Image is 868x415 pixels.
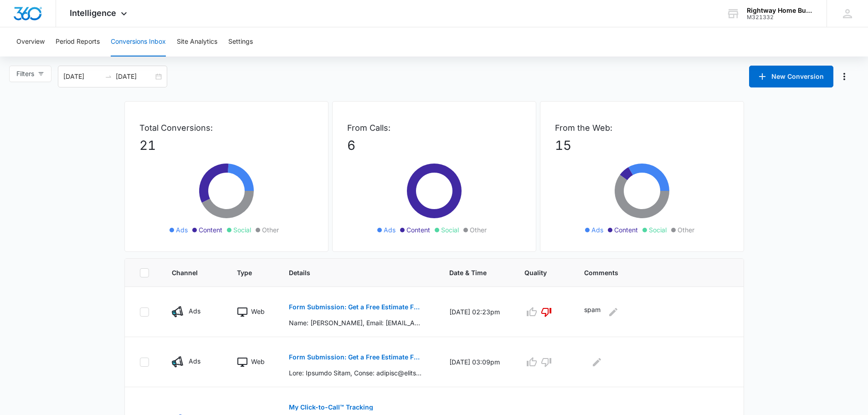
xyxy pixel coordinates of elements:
[406,225,430,235] span: Content
[177,27,217,56] button: Site Analytics
[139,136,313,155] p: 21
[228,27,253,56] button: Settings
[251,307,265,316] p: Web
[189,356,200,366] p: Ads
[116,72,154,82] input: End date
[105,73,112,80] span: swap-right
[176,225,188,235] span: Ads
[289,268,414,277] span: Details
[16,27,45,56] button: Overview
[233,225,251,235] span: Social
[591,225,603,235] span: Ads
[189,306,200,316] p: Ads
[289,318,421,328] p: Name: [PERSON_NAME], Email: [EMAIL_ADDRESS][DOMAIN_NAME], Phone: [PHONE_NUMBER], Zip Code: 38063,...
[262,225,279,235] span: Other
[470,225,487,235] span: Other
[441,225,459,235] span: Social
[199,225,222,235] span: Content
[70,8,116,18] span: Intelligence
[584,305,601,319] p: spam
[16,69,34,79] span: Filters
[555,136,729,155] p: 15
[289,346,421,368] button: Form Submission: Get a Free Estimate Form - NEW [DATE]
[105,73,112,80] span: to
[172,268,201,277] span: Channel
[289,404,373,410] p: My Click-to-Call™ Tracking
[289,296,421,318] button: Form Submission: Get a Free Estimate Form - NEW [DATE]
[139,122,313,134] p: Total Conversions:
[649,225,667,235] span: Social
[63,72,101,82] input: Start date
[584,268,716,277] span: Comments
[614,225,638,235] span: Content
[56,27,100,56] button: Period Reports
[749,66,833,87] button: New Conversion
[438,287,514,337] td: [DATE] 02:23pm
[237,268,254,277] span: Type
[590,355,604,369] button: Edit Comments
[747,7,813,14] div: account name
[289,368,421,378] p: Lore: Ipsumdo Sitam, Conse: adipisc@elitsedd.ei, Tempo: 9120928411, Inc Utla: 80237, Etdo Magnaal...
[747,14,813,20] div: account id
[347,122,521,134] p: From Calls:
[347,136,521,155] p: 6
[438,337,514,387] td: [DATE] 03:09pm
[289,354,421,360] p: Form Submission: Get a Free Estimate Form - NEW [DATE]
[449,268,489,277] span: Date & Time
[524,268,549,277] span: Quality
[289,304,421,310] p: Form Submission: Get a Free Estimate Form - NEW [DATE]
[9,66,51,82] button: Filters
[251,357,265,366] p: Web
[384,225,395,235] span: Ads
[606,305,621,319] button: Edit Comments
[111,27,166,56] button: Conversions Inbox
[555,122,729,134] p: From the Web:
[837,69,852,84] button: Manage Numbers
[678,225,694,235] span: Other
